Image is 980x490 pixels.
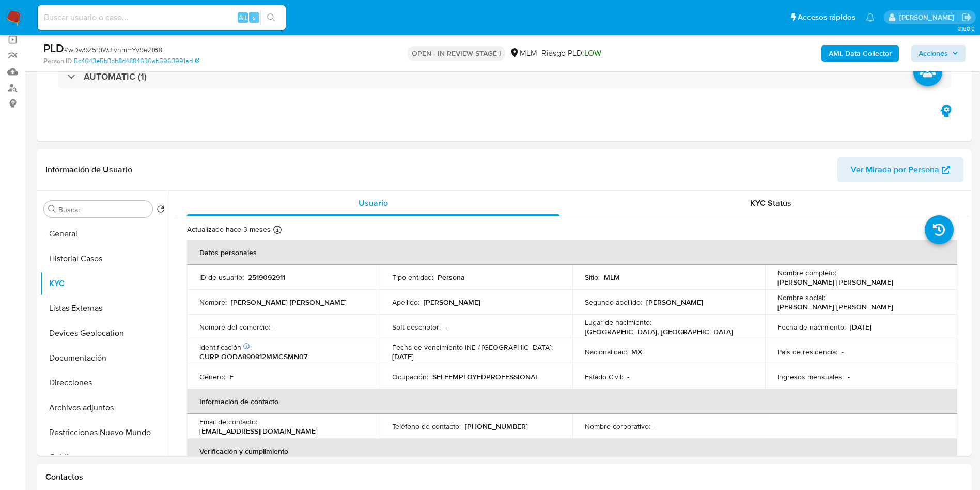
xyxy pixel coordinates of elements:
p: OPEN - IN REVIEW STAGE I [408,46,505,61]
p: - [627,372,629,381]
p: [DATE] [392,352,414,361]
span: Accesos rápidos [798,12,855,23]
span: Acciones [919,45,948,62]
th: Datos personales [187,240,957,265]
p: ID de usuario : [199,273,244,282]
p: Género : [199,372,225,381]
b: PLD [43,40,64,56]
p: Nombre corporativo : [585,422,650,431]
th: Verificación y cumplimiento [187,439,957,464]
span: Riesgo PLD: [541,48,601,59]
p: Ocupación : [392,372,428,381]
p: MX [631,347,642,357]
span: Ver Mirada por Persona [851,157,939,182]
button: KYC [40,271,169,296]
b: AML Data Collector [829,45,892,62]
p: ivonne.perezonofre@mercadolibre.com.mx [899,12,958,22]
button: Buscar [48,205,56,213]
p: Nacionalidad : [585,347,627,357]
p: Segundo apellido : [585,298,642,307]
p: País de residencia : [777,347,837,357]
p: Persona [438,273,465,282]
button: search-icon [260,10,282,25]
button: Restricciones Nuevo Mundo [40,420,169,445]
span: KYC Status [750,197,791,209]
p: Nombre : [199,298,227,307]
div: AUTOMATIC (1) [58,65,951,88]
span: 3.160.0 [958,24,975,33]
button: Listas Externas [40,296,169,321]
button: Acciones [911,45,966,62]
p: F [229,372,234,381]
span: Usuario [359,197,388,209]
p: Ingresos mensuales : [777,372,844,381]
p: - [274,322,276,332]
span: Alt [239,12,247,22]
p: Nombre completo : [777,268,836,277]
p: - [848,372,850,381]
p: - [655,422,657,431]
span: LOW [584,47,601,59]
p: Fecha de nacimiento : [777,322,846,332]
button: Direcciones [40,370,169,395]
span: s [253,12,256,22]
h1: Información de Usuario [45,165,132,175]
p: Identificación : [199,343,252,352]
button: General [40,221,169,246]
p: Nombre del comercio : [199,322,270,332]
p: Estado Civil : [585,372,623,381]
p: SELFEMPLOYEDPROFESSIONAL [432,372,539,381]
h3: AUTOMATIC (1) [84,71,147,82]
p: [PERSON_NAME] [PERSON_NAME] [231,298,347,307]
p: [PERSON_NAME] [PERSON_NAME] [777,277,893,287]
p: CURP OODA890912MMCSMN07 [199,352,307,361]
button: AML Data Collector [821,45,899,62]
span: # wDw9Z5f9WJivhmmYv9eZf68I [64,44,164,55]
input: Buscar usuario o caso... [38,11,286,24]
p: [DATE] [850,322,872,332]
p: [PERSON_NAME] [646,298,703,307]
p: Tipo entidad : [392,273,433,282]
button: Créditos [40,445,169,470]
button: Historial Casos [40,246,169,271]
p: Sitio : [585,273,600,282]
div: MLM [509,48,537,59]
p: [PERSON_NAME] [PERSON_NAME] [777,302,893,311]
a: 5c4643e5b3db8d4884636ab5963991ad [74,56,199,66]
p: [PHONE_NUMBER] [465,422,528,431]
p: - [842,347,844,357]
p: Email de contacto : [199,417,257,426]
b: Person ID [43,56,72,66]
p: 2519092911 [248,273,285,282]
p: Nombre social : [777,293,825,302]
button: Archivos adjuntos [40,395,169,420]
p: Soft descriptor : [392,322,441,332]
p: [EMAIL_ADDRESS][DOMAIN_NAME] [199,426,318,436]
th: Información de contacto [187,389,957,414]
p: [PERSON_NAME] [424,298,480,307]
button: Ver Mirada por Persona [837,157,963,182]
input: Buscar [58,205,148,214]
p: Actualizado hace 3 meses [187,225,271,234]
p: MLM [604,273,620,282]
button: Documentación [40,346,169,370]
p: [GEOGRAPHIC_DATA], [GEOGRAPHIC_DATA] [585,327,733,336]
p: Fecha de vencimiento INE / [GEOGRAPHIC_DATA] : [392,343,553,352]
button: Volver al orden por defecto [157,205,165,216]
p: Lugar de nacimiento : [585,318,651,327]
p: Apellido : [392,298,419,307]
p: - [445,322,447,332]
p: Teléfono de contacto : [392,422,461,431]
button: Devices Geolocation [40,321,169,346]
h1: Contactos [45,472,963,482]
a: Notificaciones [866,13,875,22]
a: Salir [961,12,972,23]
